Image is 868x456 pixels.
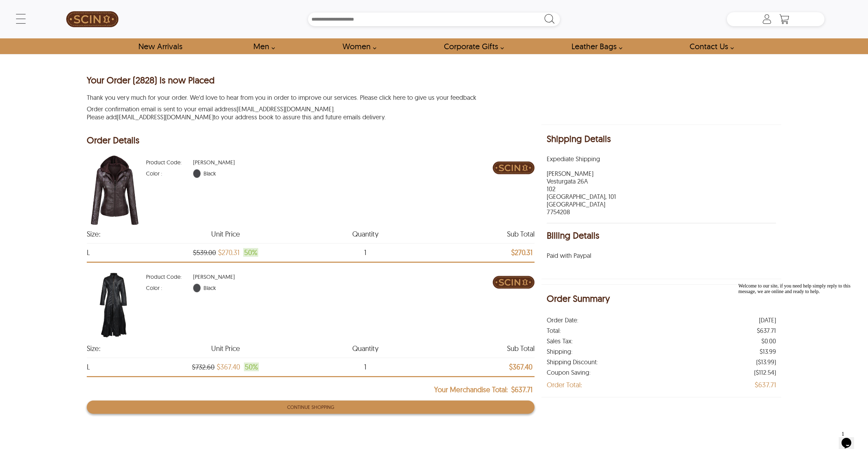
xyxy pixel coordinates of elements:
[309,249,421,256] span: quantity 1
[511,249,532,256] strong: subTotal $270.31
[193,248,216,257] strike: $539.00
[87,364,199,371] span: Size L
[423,345,535,352] span: Sub Total
[87,401,535,414] button: Continue Shopping
[309,231,421,238] span: Quantity
[547,170,776,216] div: First Name Milosz Last Name Lakomy Address Vesturgata 26A 102 City and State Reykjavik Capital Re...
[335,38,380,54] a: Shop Women Leather Jackets
[203,284,217,291] span: Black
[509,364,532,371] strong: subTotal $367.40
[3,3,128,14] div: Welcome to our site, if you need help simply reply to this message, we are online and ready to help.
[146,170,193,177] span: Color :
[547,155,776,163] p: Expediate Shipping
[563,38,626,54] a: Shop Leather Bags
[87,345,199,352] span: Size:
[547,367,776,378] li: Coupon Saving $112.54
[87,94,781,102] div: Thank you very much for your order. We'd love to hear from you in order to improve our services. ...
[547,338,573,345] div: Sales Tax:
[547,293,776,305] h1: Order Summary
[547,170,776,216] p: [PERSON_NAME] Vesturgata 26A 102 [GEOGRAPHIC_DATA], 101 [GEOGRAPHIC_DATA] 7754208
[493,155,535,180] img: Brand Logo Shopping Cart Image
[547,357,776,367] li: Shipping Discount $13.99
[146,159,193,166] span: Product Code :
[547,317,578,324] div: Order Date:
[169,345,281,352] span: Unit Price
[547,315,776,326] li: Order Date Sep 2nd, 2025
[243,248,258,257] span: 50 %
[547,230,776,242] h1: Billing Details
[87,155,143,225] img: scin-13090w-darkcoffee.jpg
[87,75,781,87] h1: Your Order (2828) is now Placed
[547,346,776,357] li: Shipping $13.99
[736,281,861,425] iframe: chat widget
[547,155,776,163] span: expediateShipping
[423,231,535,238] span: Sub Total
[309,345,421,352] span: Quantity
[214,113,386,121] span: to your address book to assure this and future emails delivery.
[682,38,738,54] a: contact-us
[217,362,240,371] span: Unit Price which was at a price of $732.60%, now after discount the price is $367.40 Discount of 50%
[839,428,861,449] iframe: chat widget
[547,252,776,260] p: Paid with Paypal
[87,135,139,147] h1: Order Details
[244,362,259,371] span: 50 %
[169,231,281,238] span: Unit Price
[146,273,235,280] div: Product Code Product Code NYLA
[493,270,535,295] img: Brand Logo Shopping Cart Image
[146,159,235,166] div: Product Code Product Code EMMIE
[547,326,776,336] li: Total $637.71
[87,113,117,121] span: Please add
[87,249,199,256] span: Size L
[309,364,421,371] span: quantity 1
[117,113,214,121] a: [EMAIL_ADDRESS][DOMAIN_NAME]
[146,273,193,280] span: Product Code :
[193,273,235,280] span: [PERSON_NAME]
[245,38,279,54] a: shop men's leather jackets
[547,369,591,376] div: Coupon Saving:
[434,386,508,393] span: Your Merchandise Total:
[66,3,118,35] img: SCIN
[192,363,215,371] strike: $732.60
[87,105,781,121] div: .
[547,378,776,392] li: Order Total $637.71
[436,38,508,54] a: Shop Leather Corporate Gifts
[87,105,237,113] span: Order confirmation email is sent to your email address
[777,14,791,24] a: Shopping Cart
[547,336,776,346] li: Sales Tax $0.00
[146,284,193,291] span: Color :
[3,3,115,14] span: Welcome to our site, if you need help simply reply to this message, we are online and ready to help.
[87,270,143,339] img: scin-13177w-black.jpg
[218,248,239,257] span: Unit Price which was at a price of $539.00%, now after discount the price is $270.31 Discount of 50%
[547,348,573,355] div: Shipping:
[547,359,598,366] div: Shipping Discount:
[130,38,190,54] a: Shop New Arrivals
[87,231,199,238] span: Size:
[547,134,776,145] h1: Shipping Details
[237,105,333,113] a: [EMAIL_ADDRESS][DOMAIN_NAME]
[547,327,561,334] div: Total:
[193,159,235,166] span: [PERSON_NAME]
[511,386,532,393] span: $637.71
[44,3,141,35] a: SCIN
[203,170,217,177] span: Black
[547,381,582,388] div: Order Total:
[434,386,532,393] strong: Your Merchandise Total $637.71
